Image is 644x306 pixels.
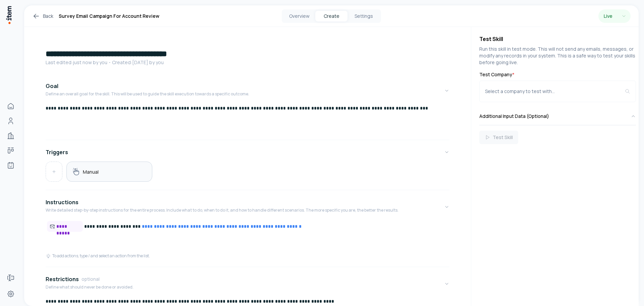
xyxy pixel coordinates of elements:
div: InstructionsWrite detailed step-by-step instructions for the entire process. Include what to do, ... [46,221,449,264]
button: Triggers [46,143,449,162]
button: InstructionsWrite detailed step-by-step instructions for the entire process. Include what to do, ... [46,193,449,221]
button: Settings [347,11,380,21]
h1: Survey Email Campaign For Account Review [59,12,159,20]
a: Settings [4,287,17,301]
h5: Manual [83,169,99,175]
a: Home [4,99,17,113]
button: Create [315,11,347,21]
p: Write detailed step-by-step instructions for the entire process. Include what to do, when to do i... [46,208,398,213]
a: Agents [4,159,17,172]
label: Test Company [479,71,636,78]
h4: Goal [46,82,58,90]
button: Overview [283,11,315,21]
p: Define what should never be done or avoided. [46,285,133,290]
h4: Restrictions [46,275,79,283]
a: People [4,114,17,128]
h4: Instructions [46,198,78,206]
img: Item Brain Logo [5,5,12,25]
p: Last edited: just now by you ・Created: [DATE] by you [46,59,449,66]
button: RestrictionsoptionalDefine what should never be done or avoided. [46,270,449,298]
h4: Triggers [46,148,68,156]
span: optional [82,276,100,282]
a: Back [32,12,53,20]
p: Run this skill in test mode. This will not send any emails, messages, or modify any records in yo... [479,46,636,66]
p: Define an overall goal for the skill. This will be used to guide the skill execution towards a sp... [46,91,249,97]
a: Companies [4,129,17,142]
a: Deals [4,144,17,157]
a: Forms [4,271,17,285]
div: Select a company to test with... [485,88,625,95]
div: Triggers [46,162,449,187]
button: Additional Input Data (Optional) [479,107,636,125]
div: GoalDefine an overall goal for the skill. This will be used to guide the skill execution towards ... [46,105,449,137]
div: To add actions, type / and select an action from the list. [46,253,150,259]
button: GoalDefine an overall goal for the skill. This will be used to guide the skill execution towards ... [46,77,449,105]
h4: Test Skill [479,35,636,43]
